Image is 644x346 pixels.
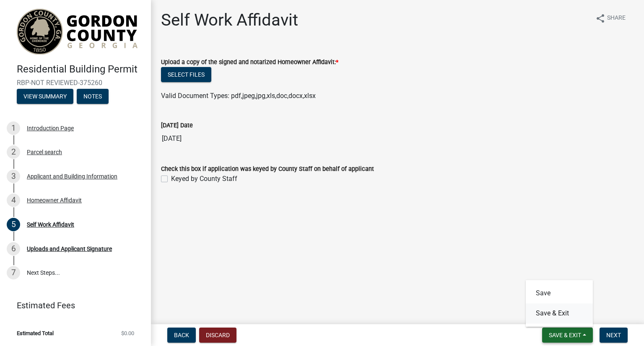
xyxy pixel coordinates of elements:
button: Select files [161,67,211,82]
div: Applicant and Building Information [27,173,117,179]
span: Valid Document Types: pdf,jpeg,jpg,xls,doc,docx,xlsx [161,92,316,100]
div: 7 [7,266,20,279]
div: Self Work Affidavit [27,222,74,227]
span: Save & Exit [549,332,581,338]
div: Parcel search [27,149,62,155]
label: Upload a copy of the signed and notarized Homeowner Affidavit: [161,59,338,65]
h1: Self Work Affidavit [161,10,298,30]
a: Estimated Fees [7,297,138,314]
div: 1 [7,121,20,135]
div: Uploads and Applicant Signature [27,246,112,252]
button: Save [526,283,593,303]
span: RBP-NOT REVIEWED-375260 [17,79,134,87]
div: 3 [7,170,20,183]
div: 6 [7,242,20,256]
img: (Canceled) Gordon County, Georgia [17,9,138,54]
span: $0.00 [121,331,134,336]
button: Save & Exit [526,303,593,323]
button: Discard [199,328,236,343]
span: Back [174,332,189,338]
span: Estimated Total [17,331,54,336]
div: Homeowner Affidavit [27,197,82,203]
h4: Residential Building Permit [17,63,144,75]
wm-modal-confirm: Notes [77,93,109,100]
div: 2 [7,145,20,159]
div: Save & Exit [526,280,593,327]
div: 4 [7,194,20,207]
button: Back [167,328,196,343]
label: Check this box if application was keyed by County Staff on behalf of applicant [161,166,374,172]
label: [DATE] Date [161,123,193,129]
div: 5 [7,218,20,231]
span: Next [606,332,621,338]
i: share [595,13,605,23]
button: Next [600,328,628,343]
label: Keyed by County Staff [171,174,237,184]
wm-modal-confirm: Summary [17,93,73,100]
span: Share [607,13,626,23]
button: shareShare [589,10,632,26]
div: Introduction Page [27,125,74,131]
button: Notes [77,89,109,104]
button: View Summary [17,89,73,104]
button: Save & Exit [542,328,593,343]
